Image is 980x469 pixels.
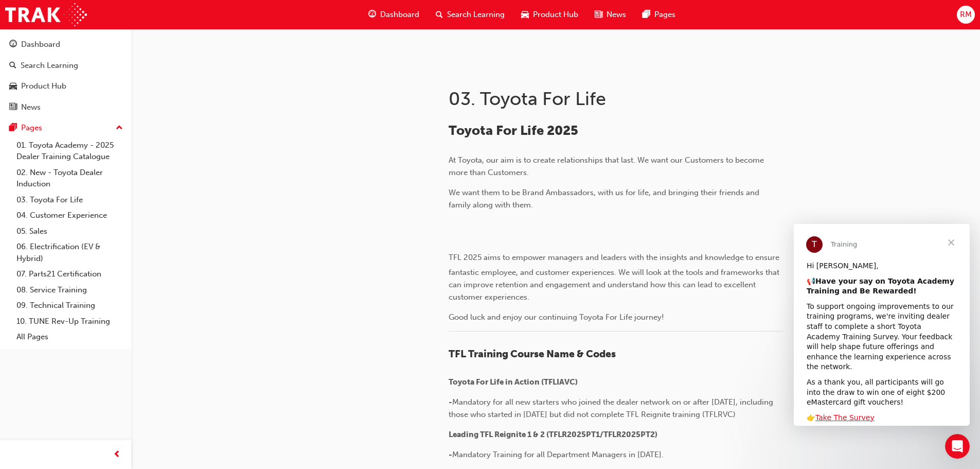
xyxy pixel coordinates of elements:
[12,137,127,165] a: 01. Toyota Academy - 2025 Dealer Training Catalogue
[595,8,602,21] span: news-icon
[9,124,17,133] span: pages-icon
[449,155,766,177] span: At Toyota, our aim is to create relationships that last. We want our Customers to become more tha...
[21,60,78,72] div: Search Learning
[21,101,41,113] div: News
[4,35,127,54] a: Dashboard
[5,3,87,26] img: Trak
[9,103,17,112] span: news-icon
[4,118,127,137] button: Pages
[12,282,127,298] a: 08. Service Training
[449,397,452,407] span: -
[794,224,970,426] iframe: Intercom live chat message
[4,77,127,96] a: Product Hub
[449,377,578,387] span: Toyota For Life in Action (TFLIAVC)
[21,80,66,92] div: Product Hub
[436,8,443,21] span: search-icon
[12,266,127,282] a: 07. Parts21 Certification
[513,4,586,25] a: car-iconProduct Hub
[12,223,127,239] a: 05. Sales
[12,314,127,329] a: 10. TUNE Rev-Up Training
[533,9,578,21] span: Product Hub
[9,40,17,49] span: guage-icon
[945,434,970,459] iframe: Intercom live chat
[12,239,127,266] a: 06. Electrification (EV & Hybrid)
[449,188,761,210] span: We want them to be Brand Ambassadors, with us for life, and bringing their friends and family alo...
[452,450,664,459] span: Mandatory Training for all Department Managers in [DATE].
[586,4,634,25] a: news-iconNews
[12,207,127,223] a: 04. Customer Experience
[449,397,775,419] span: Mandatory for all new starters who joined the dealer network on or after [DATE], including those ...
[960,9,972,21] span: RM
[427,4,513,25] a: search-iconSearch Learning
[449,123,578,138] span: Toyota For Life 2025
[360,4,427,25] a: guage-iconDashboard
[449,430,657,439] span: Leading TFL Reignite 1 & 2 (TFLR2025PT1/TFLR2025PT2)
[607,9,626,21] span: News
[4,98,127,117] a: News
[4,56,127,75] a: Search Learning
[116,121,123,135] span: up-icon
[12,165,127,192] a: 02. New - Toyota Dealer Induction
[449,348,616,360] span: TFL Training Course Name & Codes
[4,33,127,118] button: DashboardSearch LearningProduct HubNews
[447,9,505,21] span: Search Learning
[380,9,419,21] span: Dashboard
[12,329,127,345] a: All Pages
[12,298,127,314] a: 09. Technical Training
[634,4,684,25] a: pages-iconPages
[449,450,452,459] span: -
[521,8,529,21] span: car-icon
[9,82,17,91] span: car-icon
[21,122,42,134] div: Pages
[643,8,650,21] span: pages-icon
[9,61,16,71] span: search-icon
[957,6,975,24] button: RM
[113,448,121,461] span: prev-icon
[449,88,786,110] h1: 03. Toyota For Life
[654,9,675,21] span: Pages
[12,192,127,208] a: 03. Toyota For Life
[21,39,60,50] div: Dashboard
[368,8,376,21] span: guage-icon
[449,253,781,302] span: TFL 2025 aims to empower managers and leaders with the insights and knowledge to ensure fantastic...
[449,312,664,322] span: Good luck and enjoy our continuing Toyota For Life journey!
